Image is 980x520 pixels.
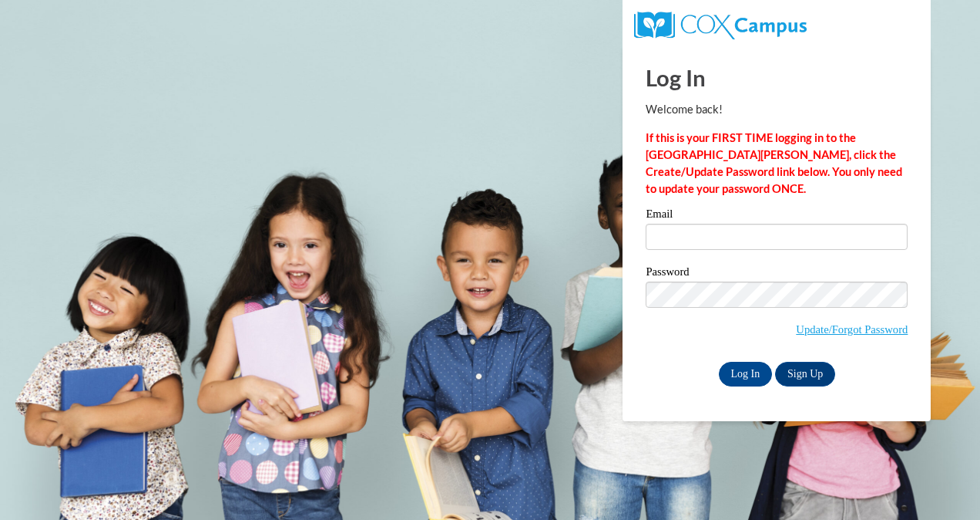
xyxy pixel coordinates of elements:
h1: Log In [646,62,908,93]
label: Password [646,266,908,282]
p: Welcome back! [646,101,908,118]
a: Update/Forgot Password [796,323,908,336]
img: COX Campus [634,12,806,39]
label: Email [646,208,908,224]
strong: If this is your FIRST TIME logging in to the [GEOGRAPHIC_DATA][PERSON_NAME], click the Create/Upd... [646,131,902,195]
a: Sign Up [775,362,835,387]
a: COX Campus [634,18,806,31]
input: Log In [719,362,773,387]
